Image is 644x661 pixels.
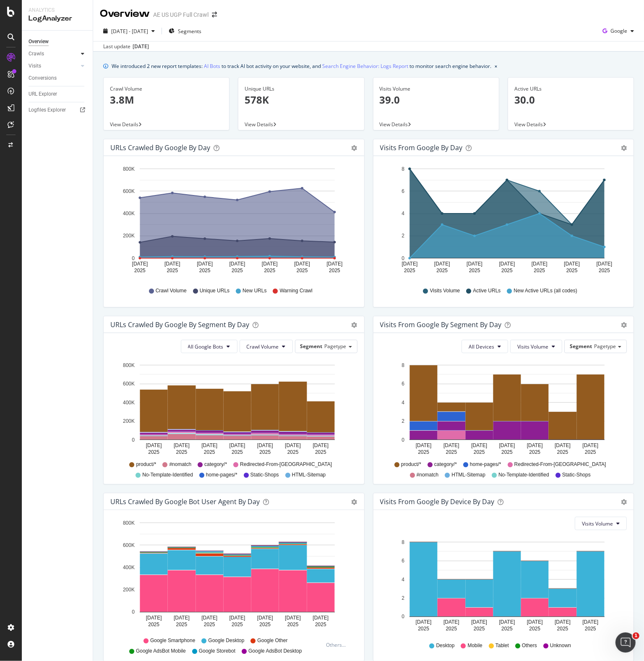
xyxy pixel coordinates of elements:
div: URL Explorer [29,90,57,99]
text: 400K [123,211,135,216]
svg: A chart. [110,360,354,457]
span: Google Desktop [208,637,244,644]
text: [DATE] [443,442,459,448]
text: 8 [402,166,404,172]
text: 0 [402,437,404,443]
span: product/* [401,461,421,468]
span: View Details [514,121,543,128]
text: [DATE] [471,619,487,625]
text: 2025 [259,622,271,627]
text: 2025 [534,268,545,273]
text: [DATE] [471,442,487,448]
div: Unique URLs [245,85,357,93]
div: [DATE] [133,43,149,50]
button: Segments [165,24,205,38]
text: 2025 [446,449,457,455]
svg: A chart. [110,517,354,633]
div: Visits from Google by day [380,143,463,152]
span: Unique URLs [200,287,229,294]
p: 39.0 [380,93,493,107]
div: We introduced 2 new report templates: to track AI bot activity on your website, and to monitor se... [112,62,491,70]
text: 2025 [264,268,275,273]
text: 2025 [501,449,513,455]
text: [DATE] [415,442,431,448]
span: New URLs [242,287,266,294]
text: 2025 [287,622,299,627]
text: 600K [123,381,135,387]
text: 2025 [199,268,211,273]
span: Google [610,27,627,34]
text: [DATE] [582,442,598,448]
div: Active URLs [514,85,627,93]
text: 2025 [176,622,188,627]
span: category/* [434,461,457,468]
text: 2025 [529,626,540,632]
text: 2025 [329,268,340,273]
a: Visits [29,62,78,70]
text: [DATE] [257,615,273,621]
text: [DATE] [229,442,245,448]
text: 2025 [418,626,429,632]
div: Overview [29,37,49,46]
text: 800K [123,362,135,368]
svg: A chart. [380,537,624,634]
div: Visits from Google By Segment By Day [380,320,502,329]
span: HTML-Sitemap [292,471,326,479]
text: 4 [402,400,404,406]
span: No-Template-Identified [142,471,193,479]
text: 2025 [473,449,485,455]
span: Pagetype [594,343,616,350]
span: #nomatch [169,461,191,468]
span: Redirected-From-[GEOGRAPHIC_DATA] [514,461,606,468]
text: 2025 [566,268,577,273]
text: 2025 [469,268,480,273]
text: [DATE] [197,261,213,267]
text: 2 [402,595,404,601]
text: 400K [123,400,135,406]
span: Unknown [550,642,571,649]
text: 2025 [529,449,540,455]
a: Crawls [29,49,78,58]
button: Google [599,24,637,38]
text: [DATE] [294,261,310,267]
span: Google Storebot [199,648,235,655]
span: All Devices [469,343,494,350]
text: 2025 [418,449,429,455]
span: Visits Volume [430,287,460,294]
span: home-pages/* [206,471,237,479]
text: [DATE] [201,442,217,448]
text: 2025 [148,622,159,627]
text: 2025 [404,268,415,273]
text: 4 [402,211,404,216]
button: close banner [493,60,499,72]
div: gear [352,145,357,151]
span: home-pages/* [470,461,501,468]
span: product/* [136,461,156,468]
text: [DATE] [146,615,162,621]
text: 2025 [436,268,448,273]
text: [DATE] [132,261,148,267]
span: Crawl Volume [247,343,279,350]
text: 6 [402,188,404,194]
text: 2025 [501,268,513,273]
button: Crawl Volume [240,340,293,353]
span: Others [522,642,537,649]
text: [DATE] [499,619,515,625]
span: Crawl Volume [156,287,187,294]
span: category/* [204,461,227,468]
div: Crawl Volume [110,85,223,93]
text: [DATE] [164,261,180,267]
svg: A chart. [380,360,624,457]
text: [DATE] [555,442,571,448]
button: Visits Volume [510,340,562,353]
span: Static-Shops [250,471,279,479]
text: 400K [123,565,135,570]
text: [DATE] [582,619,598,625]
text: [DATE] [229,615,245,621]
text: 2025 [585,449,596,455]
span: Tablet [495,642,509,649]
text: 200K [123,418,135,424]
text: 0 [402,255,404,261]
text: 2025 [134,268,146,273]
